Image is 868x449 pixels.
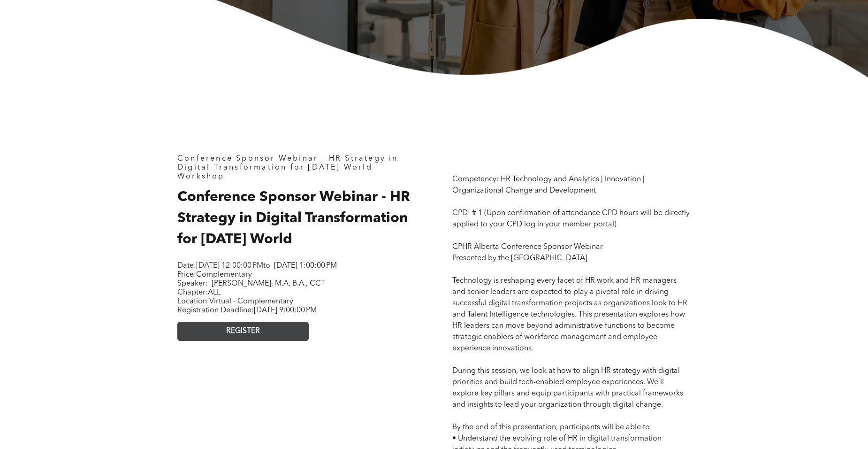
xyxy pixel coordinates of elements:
span: Workshop [177,173,225,180]
span: [DATE] 12:00:00 PM [196,262,263,270]
span: Complementary [196,271,252,279]
span: ALL [208,289,221,296]
span: Date: to [177,262,270,270]
span: [PERSON_NAME], M.A. B.A., CCT [212,280,325,287]
span: Virtual - Complementary [209,298,293,305]
span: [DATE] 1:00:00 PM [274,262,337,270]
span: Speaker: [177,280,208,287]
span: Conference Sponsor Webinar - HR Strategy in Digital Transformation for [DATE] World [177,190,410,247]
span: [DATE] 9:00:00 PM [254,307,317,314]
span: Conference Sponsor Webinar - HR Strategy in Digital Transformation for [DATE] World [177,155,398,171]
span: Price: [177,271,252,279]
a: REGISTER [177,322,309,341]
span: Location: Registration Deadline: [177,298,317,314]
span: Chapter: [177,289,221,296]
span: REGISTER [226,327,260,336]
